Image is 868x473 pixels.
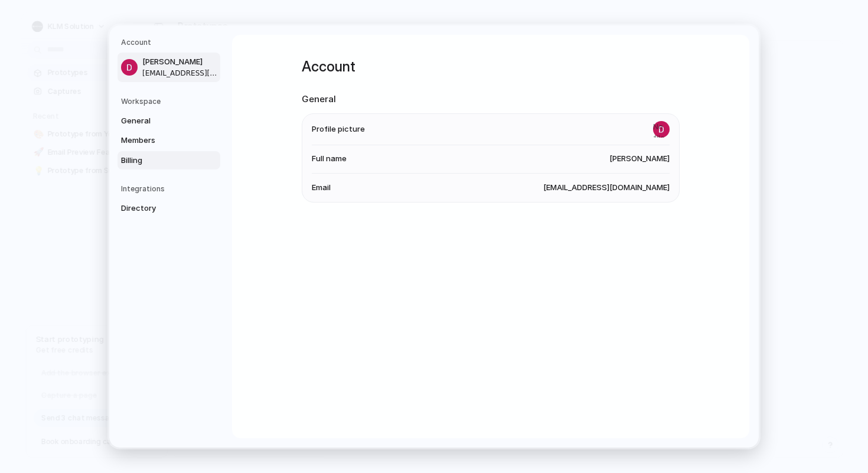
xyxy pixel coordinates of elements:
[121,184,220,194] h5: Integrations
[312,123,365,135] span: Profile picture
[118,199,220,218] a: Directory
[121,155,197,167] span: Billing
[543,182,670,194] span: [EMAIL_ADDRESS][DOMAIN_NAME]
[118,131,220,150] a: Members
[142,56,218,68] span: [PERSON_NAME]
[609,153,670,165] span: [PERSON_NAME]
[312,182,331,194] span: Email
[121,96,220,107] h5: Workspace
[118,112,220,131] a: General
[118,53,220,82] a: [PERSON_NAME][EMAIL_ADDRESS][DOMAIN_NAME]
[121,203,197,214] span: Directory
[121,37,220,48] h5: Account
[121,135,197,146] span: Members
[312,153,347,165] span: Full name
[121,115,197,127] span: General
[118,151,220,170] a: Billing
[142,68,218,79] span: [EMAIL_ADDRESS][DOMAIN_NAME]
[302,93,680,106] h2: General
[302,56,680,77] h1: Account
